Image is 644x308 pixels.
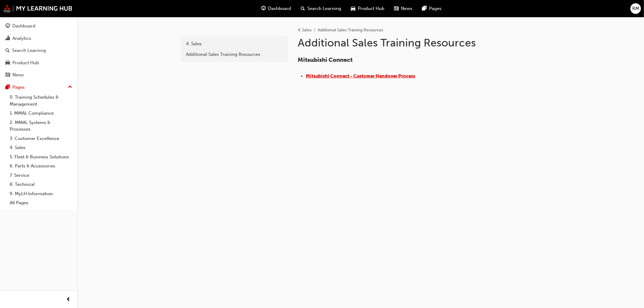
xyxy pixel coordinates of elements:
a: 9. MyLH Information [7,189,75,198]
button: Pages [2,82,75,93]
a: 4. Sales [7,143,75,152]
span: prev-icon [66,296,71,303]
span: Mitsubishi Connect [298,56,353,63]
span: search-icon [301,5,305,12]
h1: Additional Sales Training Resources [298,36,496,49]
button: DashboardAnalyticsSearch LearningProduct HubNews [2,19,75,82]
span: pages-icon [422,5,427,12]
a: News [2,69,75,81]
button: RM [630,3,641,14]
a: Product Hub [2,57,75,68]
a: 8. Technical [7,180,75,189]
a: Dashboard [2,21,75,32]
a: All Pages [7,198,75,208]
div: Additional Sales Training Resources [186,51,283,58]
span: guage-icon [261,5,266,12]
a: guage-iconDashboard [257,2,296,15]
li: Additional Sales Training Resources [318,27,383,34]
span: car-icon [5,60,10,66]
span: car-icon [351,5,356,12]
a: pages-iconPages [418,2,447,15]
a: 5. Fleet & Business Solutions [7,152,75,162]
a: 7. Service [7,171,75,180]
div: Search Learning [12,47,46,54]
a: 1. MMAL Compliance [7,109,75,118]
a: 3. Customer Excellence [7,134,75,143]
a: ​Mitsubishi Connect - Customer Handover Process [306,73,415,79]
div: News [12,71,24,78]
span: pages-icon [5,85,10,90]
span: News [401,5,413,12]
span: up-icon [68,83,72,91]
div: Analytics [12,35,31,42]
span: guage-icon [5,24,10,29]
a: Search Learning [2,45,75,56]
div: 4. Sales [186,40,283,47]
a: search-iconSearch Learning [296,2,346,15]
a: 0. Training Schedules & Management [7,93,75,109]
span: Product Hub [358,5,385,12]
span: Dashboard [268,5,291,12]
a: 4. Sales [183,39,286,49]
span: Pages [429,5,442,12]
img: mmal [3,5,72,12]
span: search-icon [5,48,10,53]
a: car-iconProduct Hub [346,2,389,15]
a: news-iconNews [389,2,418,15]
a: Additional Sales Training Resources [183,49,286,60]
span: news-icon [394,5,399,12]
a: Analytics [2,33,75,44]
div: Pages [12,84,25,91]
a: 6. Parts & Accessories [7,161,75,171]
div: Dashboard [12,23,35,30]
div: Product Hub [12,59,39,66]
a: 2. MMAL Systems & Processes [7,118,75,134]
span: RM [632,5,639,12]
span: news-icon [5,72,10,78]
a: 4. Sales [298,27,312,33]
span: Search Learning [308,5,341,12]
span: chart-icon [5,36,10,41]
